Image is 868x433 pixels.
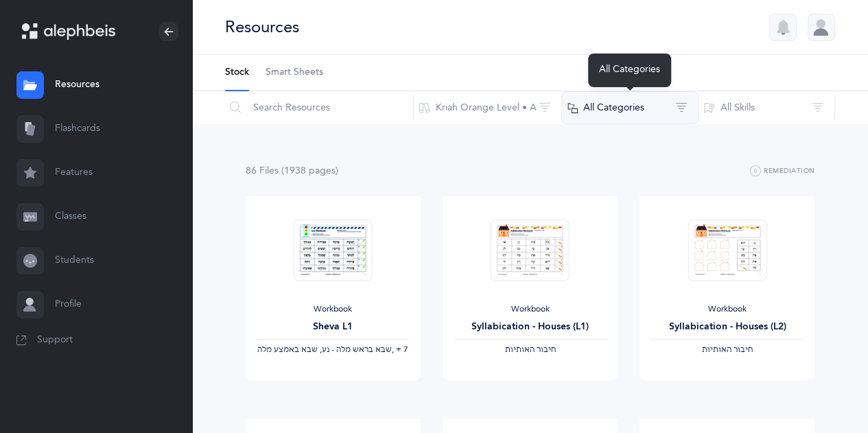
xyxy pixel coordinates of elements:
[266,66,323,80] span: Smart Sheets
[588,54,671,87] div: All Categories
[702,344,753,354] span: ‫חיבור האותיות‬
[650,320,804,334] div: Syllabication - Houses (L2)
[454,320,607,334] div: Syllabication - Houses (L1)
[331,165,336,176] span: s
[281,165,338,176] span: (1938 page )
[504,344,555,354] span: ‫חיבור האותיות‬
[799,364,852,417] iframe: Drift Widget Chat Controller
[37,333,73,347] span: Support
[650,304,804,315] div: Workbook
[698,91,835,124] button: All Skills
[257,320,410,334] div: Sheva L1
[224,91,414,124] input: Search Resources
[274,165,279,176] span: s
[294,219,373,281] img: Sheva-Workbook-Orange-A-L1_EN_thumbnail_1757036998.png
[413,91,562,124] button: Kriah Orange Level • A
[246,165,279,176] span: 86 File
[688,219,766,281] img: Syllabication-Workbook-Level-2-Houses-EN_thumbnail_1741114840.png
[257,344,410,355] div: ‪, + 7‬
[491,219,570,281] img: Syllabication-Workbook-Level-1-EN_Orange_Houses_thumbnail_1741114714.png
[561,91,699,124] button: All Categories
[454,304,607,315] div: Workbook
[257,304,410,315] div: Workbook
[225,16,299,38] div: Resources
[750,163,815,180] button: Remediation
[257,344,392,354] span: ‫שבא בראש מלה - נע, שבא באמצע מלה‬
